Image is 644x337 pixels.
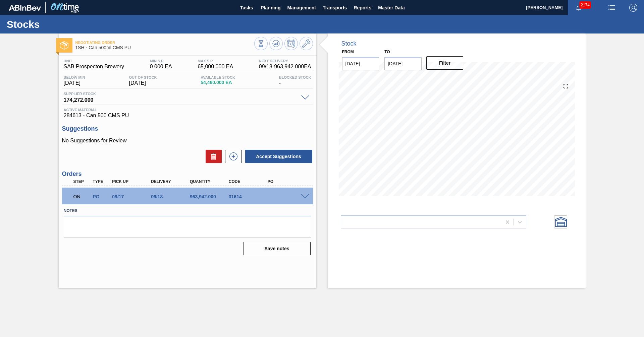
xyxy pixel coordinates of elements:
span: 174,272.000 [64,96,298,103]
button: Accept Suggestions [245,150,312,163]
div: Delete Suggestions [202,150,222,163]
button: Update Chart [269,37,283,50]
span: Blocked Stock [279,75,311,79]
span: 0.000 EA [150,64,172,70]
div: PO [266,179,310,184]
div: Step [72,179,92,184]
span: Negotiating Order [75,41,254,45]
div: Pick up [110,179,154,184]
span: [DATE] [64,80,85,86]
span: Below Min [64,75,85,79]
span: MAX S.P. [198,59,233,63]
img: TNhmsLtSVTkK8tSr43FrP2fwEKptu5GPRR3wAAAABJRU5ErkJggg== [9,5,41,11]
input: mm/dd/yyyy [342,57,379,70]
button: Go to Master Data / General [300,37,313,50]
div: Quantity [188,179,232,184]
span: 65,000.000 EA [198,64,233,70]
div: 09/18/2025 [149,194,193,199]
div: Purchase order [91,194,111,199]
h1: Stocks [7,20,126,28]
span: Planning [261,4,280,12]
input: mm/dd/yyyy [384,57,422,70]
div: - [277,75,313,86]
div: 09/17/2025 [110,194,154,199]
span: Master Data [378,4,405,12]
label: From [342,50,354,54]
span: Transports [323,4,347,12]
span: Active Material [64,108,311,112]
div: Code [227,179,271,184]
span: [DATE] [129,80,157,86]
div: 963,942.000 [188,194,232,199]
span: Next Delivery [259,59,311,63]
span: Tasks [239,4,254,12]
span: 54,460.000 EA [201,80,235,85]
div: New suggestion [222,150,242,163]
div: 31614 [227,194,271,199]
div: Type [91,179,111,184]
span: Unit [64,59,124,63]
button: Save notes [244,242,311,255]
div: Accept Suggestions [242,149,313,164]
img: Ícone [60,41,68,50]
p: ON [73,194,90,199]
span: 09/18 - 963,942.000 EA [259,64,311,70]
label: to [384,50,390,54]
img: Logout [629,4,637,12]
span: 1SH - Can 500ml CMS PU [75,45,254,50]
p: No Suggestions for Review [62,138,313,144]
button: Filter [426,56,464,70]
div: Negotiating Order [72,189,92,204]
span: MIN S.P. [150,59,172,63]
h3: Suggestions [62,125,313,132]
span: 2174 [579,1,591,9]
div: Stock [341,40,357,47]
button: Stocks Overview [254,37,268,50]
span: Management [287,4,316,12]
span: Reports [354,4,371,12]
span: Out Of Stock [129,75,157,79]
span: Available Stock [201,75,235,79]
div: Delivery [149,179,193,184]
h3: Orders [62,171,313,178]
button: Schedule Inventory [284,37,298,50]
span: SAB Prospecton Brewery [64,64,124,70]
span: 284613 - Can 500 CMS PU [64,113,311,119]
span: Supplier Stock [64,92,298,96]
button: Notifications [568,3,589,12]
img: userActions [608,4,616,12]
label: Notes [64,206,311,216]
